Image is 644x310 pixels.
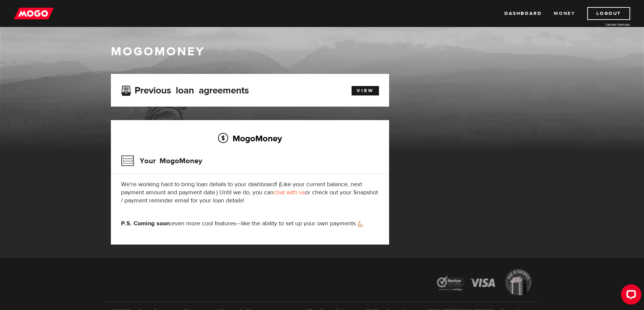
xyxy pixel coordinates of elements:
[579,22,630,27] a: Lender licences
[111,45,533,59] h1: MogoMoney
[587,7,630,20] a: Logout
[616,282,644,310] iframe: LiveChat chat widget
[121,131,379,145] h2: MogoMoney
[358,221,363,227] img: strong arm emoji
[14,7,54,20] img: mogo_logo-11ee424be714fa7cbb0f0f49df9e16ec.png
[121,220,171,227] strong: P.S. Coming soon:
[121,85,249,94] h3: Previous loan agreements
[121,152,202,170] h3: Your MogoMoney
[554,7,575,20] a: Money
[352,86,379,95] a: View
[273,189,305,196] a: chat with us
[504,7,542,20] a: Dashboard
[430,264,539,302] img: legal-icons-92a2ffecb4d32d839781d1b4e4802d7b.png
[121,180,379,205] p: We're working hard to bring loan details to your dashboard! (Like your current balance, next paym...
[121,220,379,228] p: even more cool features—like the ability to set up your own payments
